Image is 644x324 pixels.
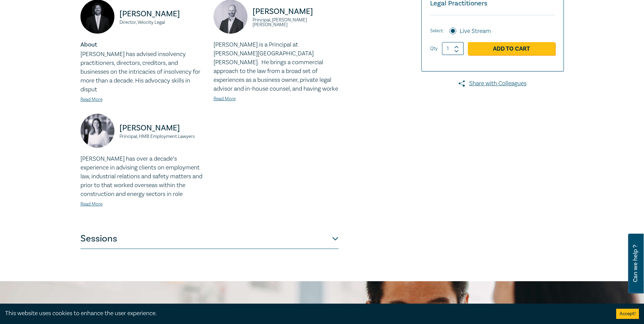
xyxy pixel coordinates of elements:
[253,18,338,27] small: Principal, [PERSON_NAME] [PERSON_NAME]
[80,114,114,148] img: https://s3.ap-southeast-2.amazonaws.com/leo-cussen-store-production-content/Contacts/Joanna%20Ban...
[119,134,205,139] small: Principal, HMB Employment Lawyers
[119,20,205,25] small: Director, Velocity Legal
[214,96,236,102] a: Read More
[119,8,205,19] p: [PERSON_NAME]
[421,79,564,88] a: Share with Colleagues
[80,155,205,199] p: [PERSON_NAME] has over a decade’s experience in advising clients on employment law, industrial re...
[80,201,103,207] a: Read More
[442,42,464,55] input: 1
[80,41,97,49] strong: About
[80,96,103,103] a: Read More
[460,27,491,36] label: Live Stream
[80,50,205,94] p: [PERSON_NAME] has advised insolvency practitioners, directors, creditors, and businesses on the i...
[253,6,338,17] p: [PERSON_NAME]
[616,309,639,319] button: Accept cookies
[119,123,205,133] p: [PERSON_NAME]
[80,229,338,249] button: Sessions
[468,42,555,55] a: Add to Cart
[5,309,606,318] div: This website uses cookies to enhance the user experience.
[430,45,438,52] label: Qty
[632,238,639,289] span: Can we help ?
[430,27,444,35] span: Select:
[214,40,338,93] p: [PERSON_NAME] is a Principal at [PERSON_NAME][GEOGRAPHIC_DATA][PERSON_NAME]. He brings a commerci...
